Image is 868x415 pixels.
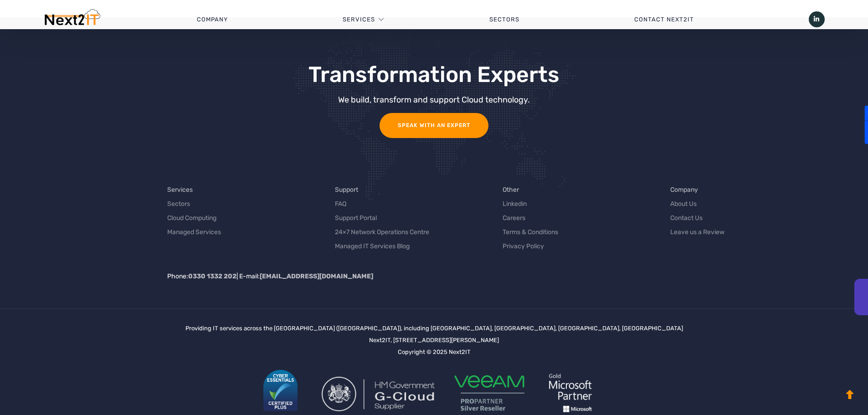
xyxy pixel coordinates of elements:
a: [EMAIL_ADDRESS][DOMAIN_NAME] [260,272,373,280]
a: Company [139,6,285,33]
img: Next2IT [43,9,100,30]
img: G-cloud-supplier-logo.png [322,377,436,411]
a: Sectors [432,6,577,33]
a: Managed IT Services Blog [335,241,410,251]
a: Company [670,185,698,195]
img: cyberessentials_certification-mark-plus_colour.png [263,370,298,411]
a: Services [343,6,375,33]
a: Other [503,185,519,195]
a: About Us [670,199,697,209]
a: Cloud Computing [167,213,216,223]
a: Leave us a Review [670,227,724,237]
a: Linkedin [503,199,527,209]
a: 0330 1332 202 [188,272,236,280]
a: 24×7 Network Operations Centre [335,227,429,237]
img: veeam-silver-propartner-510.png [451,374,528,411]
a: FAQ [335,199,346,209]
a: Terms & Conditions [503,227,558,237]
h3: Transformation Experts [176,63,692,87]
a: Speak with an Expert [380,113,488,138]
a: Support Portal [335,213,377,223]
a: Careers [503,213,525,223]
a: Contact Us [670,213,703,223]
a: Contact Next2IT [577,6,751,33]
a: Services [167,185,193,195]
a: Managed Services [167,227,221,237]
a: Support [335,185,358,195]
p: Phone: | E-mail: [167,272,831,281]
a: Sectors [167,199,190,209]
a: Privacy Policy [503,241,544,251]
div: We build, transform and support Cloud technology. [176,96,692,104]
